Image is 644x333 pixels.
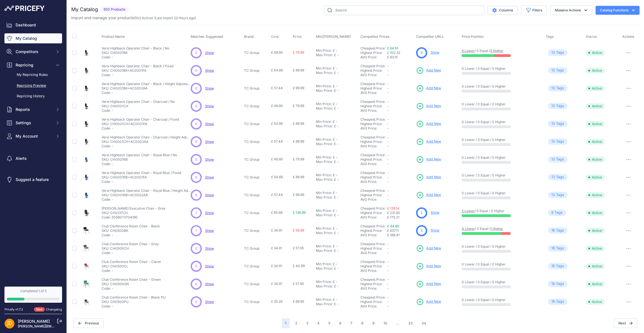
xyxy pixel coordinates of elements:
[100,6,129,13] span: 502 Products
[316,160,333,164] div: Max Price:
[462,102,540,106] p: 0 Lower / 0 Equal / 0 Higher
[360,295,385,299] a: Cheapest Price:
[387,140,389,144] span: -
[205,122,214,126] span: Show
[551,103,555,109] span: 13
[462,84,540,89] p: 0 Lower / 0 Equal / 0 Higher
[102,100,175,104] p: Versi Highback Operator Chair - Charcoal / No
[271,104,283,108] span: £ 48.80
[360,260,385,264] a: Cheapest Price:
[335,102,338,106] div: -
[335,137,338,142] div: -
[271,86,283,90] span: £ 57.44
[360,135,385,139] a: Cheapest Price:
[360,64,385,68] a: Cheapest Price:
[387,157,389,161] span: -
[4,47,62,57] button: Competitors
[325,318,334,328] button: Go to page 5
[360,122,387,126] div: Highest Price:
[521,6,547,15] button: Filters
[360,277,385,282] a: Cheapest Price:
[360,55,387,59] div: AVG Price:
[360,51,387,55] div: Highest Price:
[205,193,214,197] span: Show
[336,318,345,328] button: Go to page 6
[336,124,339,128] div: -
[360,104,387,108] div: Highest Price:
[205,175,214,179] span: Show
[71,15,196,21] p: Import and manage your products
[551,139,555,144] span: 13
[548,85,567,91] span: Tag
[548,67,567,74] span: Tag
[334,53,336,57] div: £
[334,142,336,146] div: £
[387,86,389,90] span: -
[387,64,389,68] span: -
[102,135,191,140] p: Versi Highback Operator Chair - Charcoal / Height Adjustable
[426,68,441,73] span: Add New
[562,121,564,126] span: s
[316,102,332,106] div: Min Price:
[334,124,336,128] div: £
[333,84,335,88] div: £
[334,71,336,75] div: £
[244,140,269,144] p: TC Group
[71,6,98,13] h2: My Catalog
[18,324,131,328] a: [PERSON_NAME][EMAIL_ADDRESS][PERSON_NAME][DOMAIN_NAME]
[102,64,173,68] p: Versi Highback Operator Chair - Black / Fixed
[102,117,179,122] p: Versi Highback Operator Chair - Charcoal / Fixed
[416,191,441,199] a: Add New
[271,34,279,39] span: Cost
[4,91,62,101] a: Repricing History
[205,246,214,250] span: Show
[562,68,564,73] span: s
[347,318,356,328] button: Go to page 7
[102,104,175,108] p: SKU: CH0001CH
[316,71,333,75] div: Max Price:
[4,20,62,280] nav: Sidebar
[316,84,332,88] div: Min Price:
[462,138,540,142] p: 0 Lower / 0 Equal / 0 Higher
[462,209,475,213] a: 5 Lower
[562,157,564,162] span: s
[548,103,567,109] span: Tag
[205,264,214,268] span: Show
[102,144,191,148] p: Code: -
[562,86,564,91] span: s
[387,122,389,126] span: -
[102,153,177,157] p: Versi Highback Operator Chair - Royal Blue / No
[387,82,389,86] span: -
[271,157,283,161] span: £ 48.80
[562,139,564,144] span: s
[387,224,399,228] a: £ 44.80
[195,104,197,109] span: 0
[293,139,304,143] span: £ 99.99
[462,49,540,53] p: / 0 Equal /
[271,139,283,143] span: £ 57.44
[333,48,335,53] div: £
[4,153,62,163] a: Alerts
[360,34,390,39] span: Competitor Prices
[4,60,62,70] button: Repricing
[195,157,197,162] span: 0
[360,242,385,246] a: Cheapest Price:
[244,51,269,55] p: TC Group
[360,86,387,91] div: Highest Price:
[426,157,441,162] span: Add New
[205,86,214,90] span: Show
[360,206,385,210] a: Cheapest Price:
[293,121,304,126] span: £ 89.99
[205,51,214,55] a: Show
[548,49,567,56] span: Tag
[360,117,385,121] a: Cheapest Price:
[360,73,387,77] div: AVG Price:
[488,6,518,15] button: Columns
[205,140,214,144] a: Show
[387,73,389,77] span: -
[244,34,254,39] span: Brand
[462,34,484,39] span: Price Position
[316,106,333,111] div: Max Price:
[293,157,304,161] span: £ 79.99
